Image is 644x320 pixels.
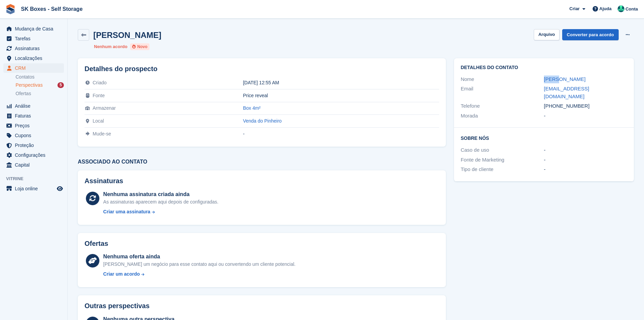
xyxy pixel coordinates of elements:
a: menu [3,34,64,43]
span: Mudança de Casa [15,24,55,34]
div: Tipo de cliente [461,166,544,173]
span: CRM [15,63,55,73]
span: Fonte [93,93,105,98]
div: - [243,131,439,136]
a: menu [3,54,64,63]
button: Arquivo [534,29,559,40]
div: Morada [461,112,544,120]
span: Faturas [15,111,55,121]
div: Nenhuma oferta ainda [103,253,295,261]
a: menu [3,121,64,130]
a: menu [3,44,64,53]
h3: Associado ao contato [78,159,446,165]
h2: [PERSON_NAME] [93,30,161,40]
a: Criar uma assinatura [103,208,218,215]
div: [PHONE_NUMBER] [544,102,627,110]
span: Proteção [15,141,55,150]
a: menu [3,150,64,160]
span: Perspectivas [16,82,43,88]
a: menu [3,141,64,150]
div: [DATE] 12:55 AM [243,80,439,85]
li: Novo [130,43,149,50]
div: Nenhuma assinatura criada ainda [103,190,218,198]
h2: Ofertas [85,240,108,248]
a: Contatos [16,74,64,80]
a: menu [3,111,64,121]
a: menu [3,63,64,73]
div: Caso de uso [461,146,544,154]
h2: Assinaturas [85,177,439,185]
div: - [544,112,627,120]
h2: Sobre Nós [461,134,627,141]
a: menu [3,101,64,111]
div: As assinaturas aparecem aqui depois de configuradas. [103,198,218,206]
span: Criar [569,5,579,12]
span: Preços [15,121,55,130]
span: Vitrine [6,175,67,182]
a: [PERSON_NAME] [544,76,586,82]
a: Ofertas [16,90,64,97]
li: Nenhum acordo [94,43,127,50]
span: Criado [93,80,106,85]
div: - [544,146,627,154]
div: Email [461,85,544,100]
div: Criar uma assinatura [103,208,150,215]
span: Cupons [15,131,55,140]
span: Local [93,118,104,124]
span: Configurações [15,150,55,160]
div: Criar um acordo [103,271,140,278]
span: Ofertas [16,90,31,97]
span: Capital [15,160,55,170]
span: Tarefas [15,34,55,43]
a: SK Boxes - Self Storage [18,3,85,15]
a: Converter para acordo [562,29,619,40]
span: Armazenar [93,105,116,111]
div: [PERSON_NAME] um negócio para esse contato aqui ou convertendo um cliente potencial. [103,261,295,268]
div: Telefone [461,102,544,110]
div: 5 [57,82,64,88]
img: Cláudio Borges [618,5,624,12]
div: - [544,166,627,173]
a: menu [3,160,64,170]
div: Price reveal [243,93,439,98]
img: stora-icon-8386f47178a22dfd0bd8f6a31ec36ba5ce8667c1dd55bd0f319d3a0aa187defe.svg [5,4,16,14]
a: menu [3,131,64,140]
span: Análise [15,101,55,111]
div: - [544,156,627,164]
span: Localizações [15,54,55,63]
a: menu [3,24,64,34]
span: Conta [625,6,638,13]
span: Assinaturas [15,44,55,53]
span: Ajuda [599,5,612,12]
a: Perspectivas 5 [16,82,64,89]
a: menu [3,184,64,193]
a: Criar um acordo [103,271,295,278]
a: Venda do Pinheiro [243,118,282,124]
h2: Detalhes do prospecto [85,65,439,73]
a: [EMAIL_ADDRESS][DOMAIN_NAME] [544,86,589,99]
span: Mude-se [93,131,111,136]
h2: Outras perspectivas [85,302,149,310]
a: Loja de pré-visualização [56,185,64,193]
div: Fonte de Marketing [461,156,544,164]
div: Nome [461,76,544,83]
span: Loja online [15,184,55,193]
a: Box 4m² [243,105,261,111]
h2: Detalhes do contato [461,65,627,70]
